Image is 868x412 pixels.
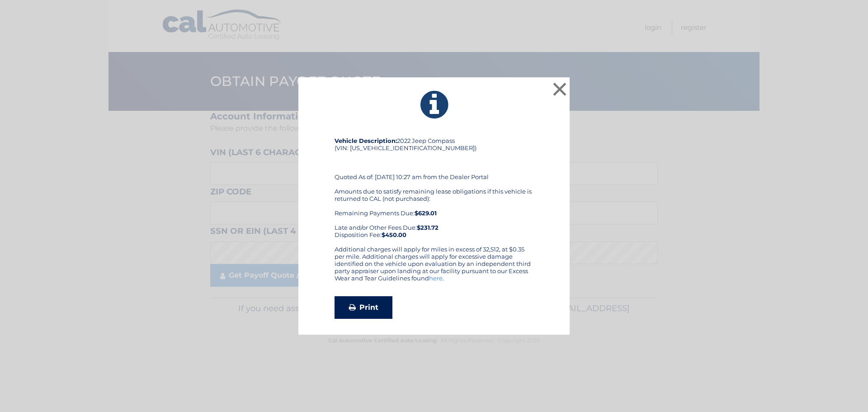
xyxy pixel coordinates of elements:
[335,246,533,289] div: Additional charges will apply for miles in excess of 32,512, at $0.35 per mile. Additional charge...
[382,231,406,238] strong: $450.00
[335,137,533,246] div: 2022 Jeep Compass (VIN: [US_VEHICLE_IDENTIFICATION_NUMBER]) Quoted As of: [DATE] 10:27 am from th...
[335,296,392,319] a: Print
[551,80,569,98] button: ×
[335,188,533,238] div: Amounts due to satisfy remaining lease obligations if this vehicle is returned to CAL (not purcha...
[335,137,397,144] strong: Vehicle Description:
[415,209,437,217] b: $629.01
[429,275,443,282] a: here
[417,224,439,231] b: $231.72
